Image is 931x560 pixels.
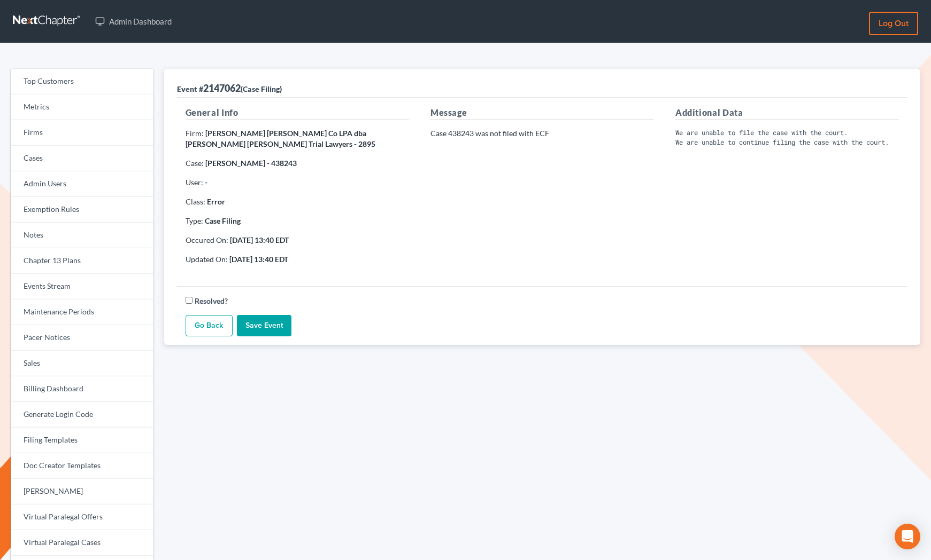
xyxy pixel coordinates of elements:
[11,171,153,197] a: Admin Users
[205,159,297,168] strong: [PERSON_NAME] - 438243
[430,128,654,139] p: Case 438243 was not filed with ECF
[11,453,153,479] a: Doc Creator Templates
[186,129,375,148] strong: [PERSON_NAME] [PERSON_NAME] Co LPA dba [PERSON_NAME] [PERSON_NAME] Trial Lawyers - 2895
[11,69,153,94] a: Top Customers
[186,129,204,138] span: Firm:
[237,315,291,336] input: Save Event
[11,94,153,120] a: Metrics
[11,274,153,299] a: Events Stream
[90,12,177,31] a: Admin Dashboard
[186,315,233,336] a: Go Back
[11,325,153,351] a: Pacer Notices
[430,106,654,120] h5: Message
[11,402,153,428] a: Generate Login Code
[11,120,153,146] a: Firms
[186,106,409,120] h5: General Info
[11,146,153,171] a: Cases
[11,530,153,556] a: Virtual Paralegal Cases
[241,84,282,93] span: (Case Filing)
[11,299,153,325] a: Maintenance Periods
[11,376,153,402] a: Billing Dashboard
[869,12,918,35] a: Log out
[11,351,153,376] a: Sales
[186,216,203,225] span: Type:
[186,197,205,206] span: Class:
[195,295,228,306] label: Resolved?
[186,235,228,244] span: Occured On:
[675,106,899,120] h5: Additional Data
[11,248,153,274] a: Chapter 13 Plans
[207,197,225,206] strong: Error
[177,82,282,94] div: 2147062
[177,84,203,93] span: Event #
[186,159,204,168] span: Case:
[11,504,153,530] a: Virtual Paralegal Offers
[895,524,920,549] div: Open Intercom Messenger
[11,479,153,504] a: [PERSON_NAME]
[11,223,153,248] a: Notes
[186,255,228,264] span: Updated On:
[205,216,241,225] strong: Case Filing
[205,178,207,187] strong: -
[229,255,288,264] strong: [DATE] 13:40 EDT
[186,178,203,187] span: User:
[11,197,153,223] a: Exemption Rules
[675,128,899,147] pre: We are unable to file the case with the court. We are unable to continue filing the case with the...
[11,428,153,453] a: Filing Templates
[230,235,289,244] strong: [DATE] 13:40 EDT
